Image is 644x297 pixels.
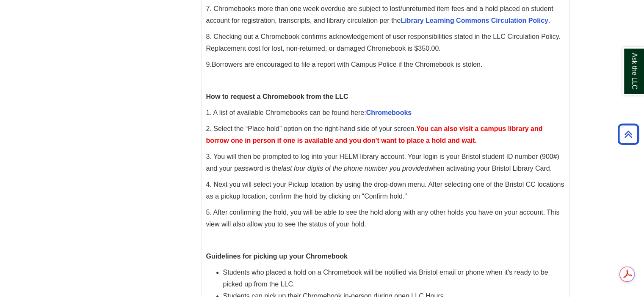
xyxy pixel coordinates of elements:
[206,209,560,228] span: 5. After confirming the hold, you will be able to see the hold along with any other holds you hav...
[366,109,412,116] a: Chromebooks
[206,181,564,200] span: 4. Next you will select your Pickup location by using the drop-down menu. After selecting one of ...
[206,33,561,52] span: 8. Checking out a Chromebook confirms acknowledgement of user responsibilities stated in the LLC ...
[206,125,543,144] span: 2. Select the “Place hold” option on the right-hand side of your screen.
[212,61,482,68] span: Borrowers are encouraged to file a report with Campus Police if the Chromebook is stolen.
[615,128,642,140] a: Back to Top
[401,17,548,24] a: Library Learning Commons Circulation Policy
[206,93,348,100] strong: How to request a Chromebook from the LLC
[206,61,210,68] span: 9
[206,253,348,260] span: Guidelines for picking up your Chromebook
[281,165,428,172] em: last four digits of the phone number you provided
[223,269,548,288] span: Students who placed a hold on a Chromebook will be notified via Bristol email or phone when it's ...
[206,59,565,71] p: .
[206,5,553,24] span: 7. Chromebooks more than one week overdue are subject to lost/unreturned item fees and a hold pla...
[206,109,412,116] span: 1. A list of available Chromebooks can be found here:
[206,153,559,172] span: 3. You will then be prompted to log into your HELM library account. Your login is your Bristol st...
